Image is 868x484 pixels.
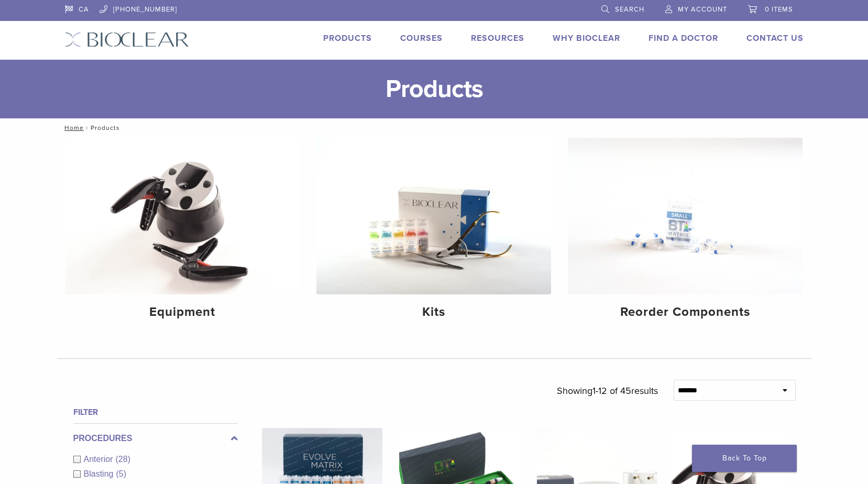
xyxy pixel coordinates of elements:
[61,124,84,131] a: Home
[553,33,620,43] a: Why Bioclear
[678,5,727,14] span: My Account
[65,138,300,294] img: Equipment
[316,138,551,294] img: Kits
[84,125,91,130] span: /
[116,455,130,464] span: (28)
[568,138,803,328] a: Reorder Components
[65,32,189,47] img: Bioclear
[746,33,804,43] a: Contact Us
[65,138,300,328] a: Equipment
[57,118,811,137] nav: Products
[84,469,116,478] span: Blasting
[400,33,443,43] a: Courses
[592,385,631,397] span: 1-12 of 45
[73,432,238,445] label: Procedures
[568,138,803,294] img: Reorder Components
[323,33,372,43] a: Products
[692,445,797,472] a: Back To Top
[325,303,543,322] h4: Kits
[649,33,718,43] a: Find A Doctor
[471,33,524,43] a: Resources
[116,469,126,478] span: (5)
[73,406,238,419] h4: Filter
[765,5,793,14] span: 0 items
[557,380,658,402] p: Showing results
[316,138,551,328] a: Kits
[84,455,116,464] span: Anterior
[576,303,794,322] h4: Reorder Components
[74,303,292,322] h4: Equipment
[615,5,644,14] span: Search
